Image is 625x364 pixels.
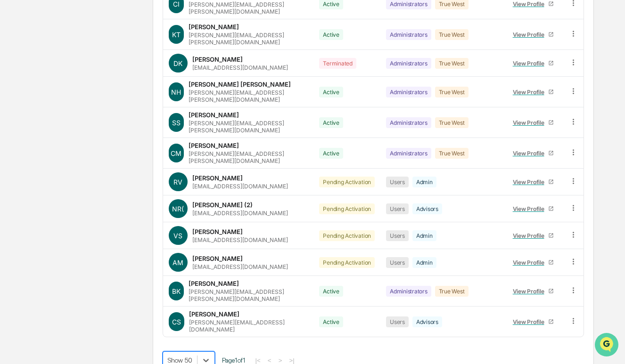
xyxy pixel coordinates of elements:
[509,175,558,189] a: View Profile
[192,64,288,71] div: [EMAIL_ADDRESS][DOMAIN_NAME]
[509,228,558,243] a: View Profile
[222,356,246,364] span: Page 1 of 1
[386,87,431,97] div: Administrators
[435,117,469,128] div: True West
[412,177,436,187] div: Admin
[65,163,121,180] a: 🗄️Attestations
[319,117,343,128] div: Active
[386,316,409,327] div: Users
[9,186,17,194] div: 🔎
[29,128,76,136] span: [PERSON_NAME]
[189,23,239,31] div: [PERSON_NAME]
[319,29,343,40] div: Active
[172,318,181,326] span: CS
[435,29,469,40] div: True West
[513,89,548,96] div: View Profile
[189,319,308,333] div: [PERSON_NAME][EMAIL_ADDRESS][DOMAIN_NAME]
[509,27,558,42] a: View Profile
[509,284,558,299] a: View Profile
[513,288,548,295] div: View Profile
[172,119,181,127] span: SS
[192,56,243,63] div: [PERSON_NAME]
[319,230,375,241] div: Pending Activation
[94,208,114,215] span: Pylon
[509,146,558,161] a: View Profile
[172,287,181,295] span: BK
[189,32,308,46] div: [PERSON_NAME][EMAIL_ADDRESS][PERSON_NAME][DOMAIN_NAME]
[319,316,343,327] div: Active
[595,333,620,358] iframe: Open customer support
[189,1,308,15] div: [PERSON_NAME][EMAIL_ADDRESS][PERSON_NAME][DOMAIN_NAME]
[9,20,172,35] p: How can we help?
[66,208,114,215] a: Powered byPylon
[189,288,308,302] div: [PERSON_NAME][EMAIL_ADDRESS][PERSON_NAME][DOMAIN_NAME]
[171,88,181,96] span: NH
[189,310,239,318] div: [PERSON_NAME]
[513,119,548,126] div: View Profile
[68,168,76,176] div: 🗄️
[192,174,243,182] div: [PERSON_NAME]
[189,89,308,103] div: [PERSON_NAME][EMAIL_ADDRESS][PERSON_NAME][DOMAIN_NAME]
[146,103,172,114] button: See all
[189,150,308,164] div: [PERSON_NAME][EMAIL_ADDRESS][PERSON_NAME][DOMAIN_NAME]
[509,85,558,99] a: View Profile
[172,205,184,213] span: NR(
[171,149,181,157] span: CM
[435,87,469,97] div: True West
[509,115,558,130] a: View Profile
[435,58,469,69] div: True West
[435,148,469,159] div: True West
[509,315,558,329] a: View Profile
[173,232,182,240] span: VS
[9,119,25,134] img: Vicki
[386,58,431,69] div: Administrators
[435,286,469,297] div: True West
[412,203,442,214] div: Advisors
[19,185,59,194] span: Data Lookup
[6,181,63,198] a: 🔎Data Lookup
[189,280,239,287] div: [PERSON_NAME]
[192,263,288,270] div: [EMAIL_ADDRESS][DOMAIN_NAME]
[42,81,130,89] div: We're available if you need us!
[319,148,343,159] div: Active
[319,257,375,268] div: Pending Activation
[509,255,558,270] a: View Profile
[386,29,431,40] div: Administrators
[319,177,375,187] div: Pending Activation
[189,111,239,119] div: [PERSON_NAME]
[189,81,291,88] div: [PERSON_NAME] [PERSON_NAME]
[319,87,343,97] div: Active
[513,259,548,266] div: View Profile
[6,163,65,180] a: 🖐️Preclearance
[9,72,26,89] img: 1746055101610-c473b297-6a78-478c-a979-82029cc54cd1
[513,232,548,239] div: View Profile
[192,201,253,209] div: [PERSON_NAME] (2)
[160,75,172,86] button: Start new chat
[9,168,17,176] div: 🖐️
[192,210,288,217] div: [EMAIL_ADDRESS][DOMAIN_NAME]
[513,31,548,38] div: View Profile
[386,117,431,128] div: Administrators
[78,167,117,177] span: Attestations
[42,72,155,81] div: Start new chat
[9,105,63,112] div: Past conversations
[386,148,431,159] div: Administrators
[386,177,409,187] div: Users
[172,31,181,39] span: KT
[513,205,548,212] div: View Profile
[319,58,356,69] div: Terminated
[173,178,182,186] span: RV
[319,286,343,297] div: Active
[386,286,431,297] div: Administrators
[386,230,409,241] div: Users
[513,150,548,157] div: View Profile
[412,230,436,241] div: Admin
[192,236,288,243] div: [EMAIL_ADDRESS][DOMAIN_NAME]
[19,167,61,177] span: Preclearance
[192,255,243,262] div: [PERSON_NAME]
[513,178,548,186] div: View Profile
[513,318,548,325] div: View Profile
[192,183,288,190] div: [EMAIL_ADDRESS][DOMAIN_NAME]
[509,56,558,71] a: View Profile
[513,60,548,67] div: View Profile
